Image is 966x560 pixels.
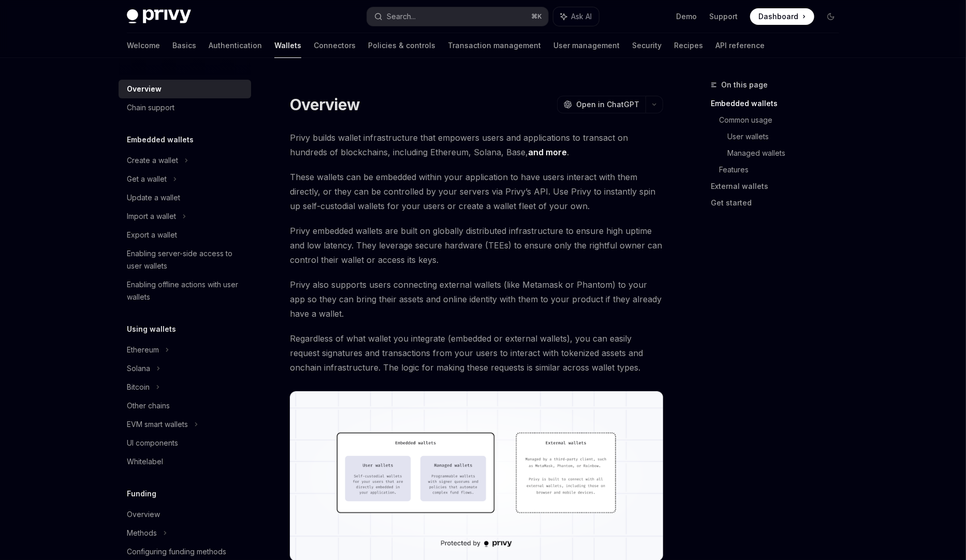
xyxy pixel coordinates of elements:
h1: Overview [290,95,360,114]
div: UI components [127,437,178,449]
button: Open in ChatGPT [557,96,646,113]
a: Enabling offline actions with user wallets [119,275,251,306]
a: Support [709,11,738,22]
a: Security [632,33,662,58]
div: Export a wallet [127,229,177,241]
span: ⌘ K [531,12,542,21]
a: and more [528,147,567,158]
a: User management [553,33,620,58]
a: Features [719,161,847,178]
a: Wallets [274,33,301,58]
h5: Embedded wallets [127,134,194,146]
div: Create a wallet [127,154,178,167]
div: Methods [127,527,157,539]
a: Export a wallet [119,226,251,244]
div: Configuring funding methods [127,546,226,558]
a: Overview [119,80,251,98]
span: Privy embedded wallets are built on globally distributed infrastructure to ensure high uptime and... [290,224,663,267]
div: Get a wallet [127,173,167,185]
img: dark logo [127,9,191,24]
div: Search... [387,10,416,23]
div: Whitelabel [127,455,163,468]
span: Privy also supports users connecting external wallets (like Metamask or Phantom) to your app so t... [290,277,663,321]
a: User wallets [727,128,847,145]
a: Chain support [119,98,251,117]
div: Overview [127,508,160,521]
a: External wallets [711,178,847,195]
h5: Funding [127,488,156,500]
a: Demo [676,11,697,22]
a: Policies & controls [368,33,435,58]
button: Toggle dark mode [823,8,839,25]
a: Basics [172,33,196,58]
div: Enabling offline actions with user wallets [127,278,245,303]
a: Common usage [719,112,847,128]
span: Open in ChatGPT [576,99,639,110]
a: UI components [119,434,251,452]
a: API reference [715,33,765,58]
a: Welcome [127,33,160,58]
span: Regardless of what wallet you integrate (embedded or external wallets), you can easily request si... [290,331,663,375]
div: Other chains [127,400,170,412]
a: Whitelabel [119,452,251,471]
a: Other chains [119,396,251,415]
a: Managed wallets [727,145,847,161]
a: Get started [711,195,847,211]
button: Ask AI [553,7,599,26]
a: Overview [119,505,251,524]
a: Dashboard [750,8,814,25]
div: Ethereum [127,344,159,356]
span: These wallets can be embedded within your application to have users interact with them directly, ... [290,170,663,213]
div: Enabling server-side access to user wallets [127,247,245,272]
div: Solana [127,362,150,375]
a: Recipes [674,33,703,58]
div: Chain support [127,101,174,114]
div: EVM smart wallets [127,418,188,431]
span: Dashboard [758,11,798,22]
div: Bitcoin [127,381,150,393]
a: Connectors [314,33,356,58]
a: Update a wallet [119,188,251,207]
span: Privy builds wallet infrastructure that empowers users and applications to transact on hundreds o... [290,130,663,159]
a: Enabling server-side access to user wallets [119,244,251,275]
a: Authentication [209,33,262,58]
h5: Using wallets [127,323,176,335]
a: Transaction management [448,33,541,58]
span: Ask AI [571,11,592,22]
div: Import a wallet [127,210,176,223]
div: Overview [127,83,162,95]
a: Embedded wallets [711,95,847,112]
div: Update a wallet [127,191,180,204]
span: On this page [721,79,768,91]
button: Search...⌘K [367,7,548,26]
